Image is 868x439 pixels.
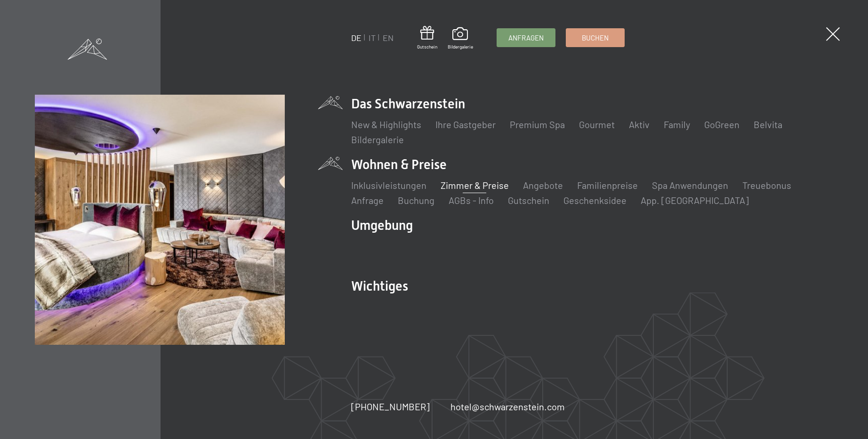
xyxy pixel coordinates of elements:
a: App. [GEOGRAPHIC_DATA] [641,195,749,206]
a: New & Highlights [351,119,421,130]
a: Gutschein [508,195,549,206]
a: Belvita [754,119,782,130]
span: [PHONE_NUMBER] [351,401,430,412]
a: [PHONE_NUMBER] [351,400,430,413]
a: Ihre Gastgeber [435,119,496,130]
a: Inklusivleistungen [351,179,426,191]
a: Spa Anwendungen [652,179,728,191]
a: Treuebonus [742,179,791,191]
span: Anfragen [508,33,544,43]
a: Anfragen [497,29,555,47]
a: EN [383,33,394,43]
a: Bildergalerie [351,134,404,145]
a: Gutschein [417,26,437,50]
a: DE [351,33,362,43]
a: Zimmer & Preise [441,179,509,191]
a: Gourmet [579,119,615,130]
a: hotel@schwarzenstein.com [450,400,565,413]
a: Premium Spa [510,119,565,130]
a: Buchung [398,195,434,206]
a: Angebote [523,179,563,191]
a: Anfrage [351,195,384,206]
a: Aktiv [629,119,650,130]
a: Bildergalerie [448,27,473,50]
span: Buchen [582,33,609,43]
a: GoGreen [704,119,739,130]
a: Buchen [566,29,624,47]
a: IT [369,33,376,43]
span: Gutschein [417,43,437,50]
a: Familienpreise [577,179,638,191]
span: Bildergalerie [448,43,473,50]
a: Geschenksidee [563,195,627,206]
a: Family [664,119,690,130]
a: AGBs - Info [449,195,494,206]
